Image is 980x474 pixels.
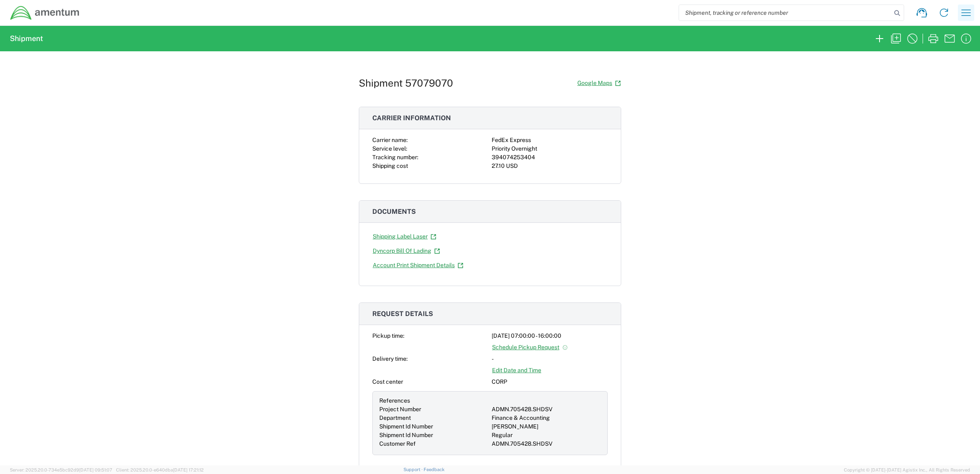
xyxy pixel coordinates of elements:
[492,422,601,431] div: [PERSON_NAME]
[372,208,416,215] span: Documents
[424,467,444,472] a: Feedback
[492,405,601,414] div: ADMN.705428.SHDSV
[372,114,451,122] span: Carrier information
[372,332,404,339] span: Pickup time:
[379,431,488,440] div: Shipment Id Number
[10,34,43,44] h2: Shipment
[173,467,204,472] span: [DATE] 17:21:12
[372,378,403,385] span: Cost center
[372,154,418,160] span: Tracking number:
[492,162,608,170] div: 27.10 USD
[492,340,568,355] a: Schedule Pickup Request
[492,378,608,386] div: CORP
[679,5,891,21] input: Shipment, tracking or reference number
[379,422,488,431] div: Shipment Id Number
[79,467,112,472] span: [DATE] 09:51:07
[359,77,453,89] h1: Shipment 57079070
[10,5,80,21] img: dyncorp
[492,431,601,440] div: Regular
[492,363,542,378] a: Edit Date and Time
[372,137,408,143] span: Carrier name:
[844,466,970,474] span: Copyright © [DATE]-[DATE] Agistix Inc., All Rights Reserved
[372,163,408,169] span: Shipping cost
[372,229,437,244] a: Shipping Label Laser
[492,414,601,422] div: Finance & Accounting
[372,244,440,258] a: Dyncorp Bill Of Lading
[379,397,410,404] span: References
[492,144,608,153] div: Priority Overnight
[10,467,112,472] span: Server: 2025.20.0-734e5bc92d9
[577,76,621,90] a: Google Maps
[379,440,488,448] div: Customer Ref
[379,414,488,422] div: Department
[492,136,608,144] div: FedEx Express
[372,258,464,272] a: Account Print Shipment Details
[492,332,608,340] div: [DATE] 07:00:00 - 16:00:00
[403,467,424,472] a: Support
[492,355,608,363] div: -
[116,467,204,472] span: Client: 2025.20.0-e640dba
[492,153,608,162] div: 394074253404
[372,310,433,318] span: Request details
[379,405,488,414] div: Project Number
[372,145,407,152] span: Service level:
[372,355,408,362] span: Delivery time:
[492,440,601,448] div: ADMN.705428.SHDSV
